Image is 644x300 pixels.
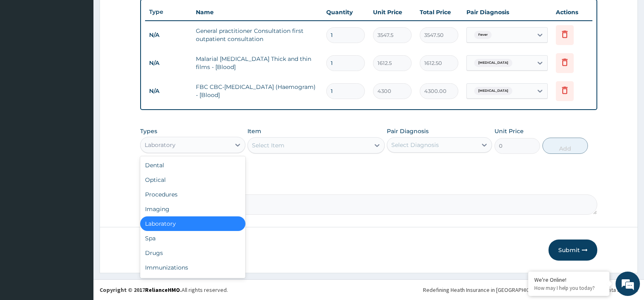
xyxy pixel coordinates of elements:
th: Quantity [322,4,369,20]
span: Fever [474,31,492,39]
strong: Copyright © 2017 . [100,286,182,294]
td: N/A [145,56,192,71]
div: Imaging [140,202,245,216]
div: Dental [140,158,245,173]
td: General practitioner Consultation first outpatient consultation [192,23,322,47]
label: Comment [140,183,597,190]
div: Select Diagnosis [391,141,439,149]
th: Type [145,4,192,19]
td: N/A [145,28,192,43]
div: Optical [140,173,245,187]
a: RelianceHMO [145,286,180,294]
button: Add [542,138,588,154]
img: d_794563401_company_1708531726252_794563401 [15,41,33,61]
div: Select Item [252,141,284,149]
div: Chat with us now [42,45,137,56]
div: Immunizations [140,260,245,275]
td: Malarial [MEDICAL_DATA] Thick and thin films - [Blood] [192,51,322,75]
th: Unit Price [369,4,416,20]
label: Types [140,128,157,135]
div: Others [140,275,245,289]
th: Name [192,4,322,20]
footer: All rights reserved. [93,279,644,300]
button: Submit [549,240,597,261]
span: We're online! [47,95,112,177]
div: Drugs [140,246,245,260]
div: Minimize live chat window [133,4,153,24]
td: N/A [145,84,192,99]
td: FBC CBC-[MEDICAL_DATA] (Haemogram) - [Blood] [192,79,322,103]
label: Pair Diagnosis [387,127,429,135]
th: Actions [552,4,592,20]
textarea: Type your message and hit 'Enter' [4,207,155,236]
p: How may I help you today? [534,285,603,291]
th: Pair Diagnosis [462,4,552,20]
div: Laboratory [140,216,245,231]
div: We're Online! [534,276,603,283]
th: Total Price [416,4,462,20]
label: Item [247,127,261,135]
span: [MEDICAL_DATA] [474,59,512,67]
div: Laboratory [145,141,176,149]
div: Redefining Heath Insurance in [GEOGRAPHIC_DATA] using Telemedicine and Data Science! [423,286,638,294]
div: Procedures [140,187,245,202]
label: Unit Price [494,127,524,135]
div: Spa [140,231,245,246]
span: [MEDICAL_DATA] [474,87,512,95]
